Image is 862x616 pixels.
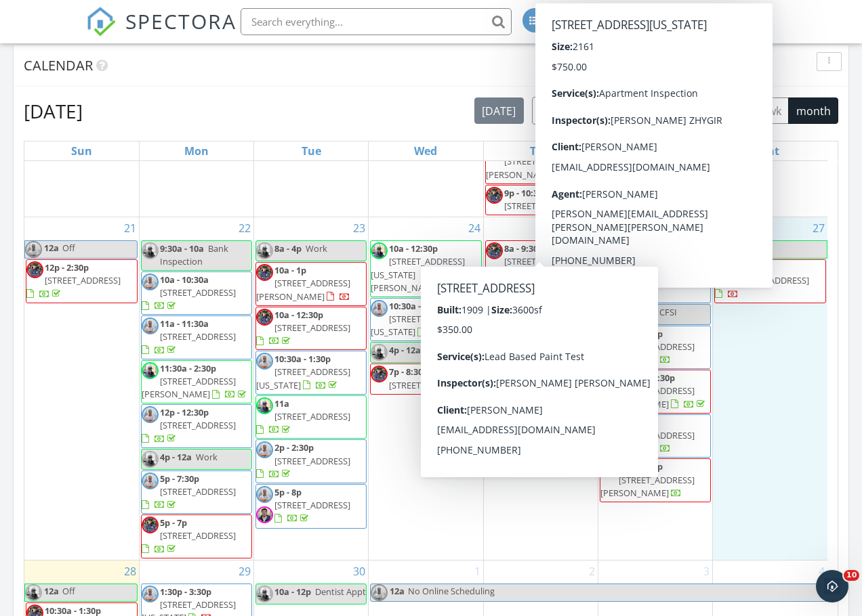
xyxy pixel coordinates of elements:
[255,262,367,306] a: 10a - 1p [STREET_ADDRESS][PERSON_NAME]
[306,242,327,255] span: Work
[236,560,253,582] a: Go to September 29, 2025
[274,586,311,598] span: 10a - 12p
[256,264,273,281] img: img_1465.jpg
[141,404,252,448] a: 12p - 12:30p [STREET_ADDRESS]
[196,451,218,463] span: Work
[486,155,580,180] span: [STREET_ADDRESS][PERSON_NAME]
[504,318,543,330] span: 2:30p - 5p
[619,416,658,428] span: 3p - 5:30p
[485,426,596,470] a: 6p - 8:30p [STREET_ADDRESS]
[600,474,695,499] span: [STREET_ADDRESS][PERSON_NAME]
[600,414,711,458] a: 3p - 5:30p [STREET_ADDRESS][US_STATE]
[486,428,503,445] img: img_58301.jpg
[182,141,211,160] a: Monday
[160,516,187,529] span: 5p - 7p
[486,274,503,291] img: img_1465.jpg
[706,97,752,124] button: cal wk
[486,384,593,422] a: 4:30p - 8p [STREET_ADDRESS][PERSON_NAME]
[713,217,827,560] td: Go to September 27, 2025
[274,264,306,276] span: 10a - 1p
[466,217,483,239] a: Go to September 24, 2025
[532,97,564,125] button: Previous month
[371,344,388,361] img: img_31691.jpg
[274,353,331,365] span: 10:30a - 1:30p
[600,241,617,258] img: img_31691.jpg
[844,570,859,581] span: 10
[86,18,237,47] a: SPECTORA
[371,366,388,382] img: img_1465.jpg
[600,340,695,366] span: [STREET_ADDRESS][US_STATE]
[632,8,757,22] div: [PERSON_NAME] ZHYGIR
[160,286,236,299] span: [STREET_ADDRESS]
[389,366,428,378] span: 7p - 8:30p
[619,274,695,286] span: [STREET_ADDRESS]
[504,363,536,375] span: 4p - 12a
[160,451,192,463] span: 4p - 12a
[370,240,481,297] a: 10a - 12:30p [STREET_ADDRESS][US_STATE][PERSON_NAME]
[255,351,367,395] a: 10:30a - 1:30p [STREET_ADDRESS][US_STATE]
[659,306,677,318] span: CFSI
[142,242,159,259] img: img_31691.jpg
[600,460,617,477] img: img_1465.jpg
[256,353,273,370] img: img_58301.jpg
[274,499,350,511] span: [STREET_ADDRESS]
[485,140,596,184] a: [STREET_ADDRESS][PERSON_NAME]
[504,187,548,199] span: 9p - 10:30p
[256,277,350,302] span: [STREET_ADDRESS][PERSON_NAME]
[425,344,447,356] span: Work
[759,141,782,160] a: Saturday
[371,300,388,317] img: img_58301.jpg
[810,217,827,239] a: Go to September 27, 2025
[142,516,236,554] a: 5p - 7p [STREET_ADDRESS]
[486,428,580,466] a: 6p - 8:30p [STREET_ADDRESS]
[160,406,209,418] span: 12p - 12:30p
[638,242,651,254] span: Off
[142,317,159,334] img: img_58301.jpg
[160,472,199,485] span: 5p - 7:30p
[619,460,663,472] span: 9p - 10:30p
[504,242,543,255] span: 8a - 9:30a
[142,406,236,444] a: 12p - 12:30p [STREET_ADDRESS]
[256,506,273,523] img: img_3042_portrait.jpg
[486,318,503,335] img: img_1465.jpg
[160,242,228,267] span: Bank Inspection
[299,141,324,160] a: Tuesday
[485,316,596,360] a: 2:30p - 5p [STREET_ADDRESS][PERSON_NAME]
[600,416,695,454] a: 3p - 5:30p [STREET_ADDRESS][US_STATE]
[540,363,562,375] span: Work
[142,451,159,468] img: img_31691.jpg
[504,287,580,299] span: [STREET_ADDRESS]
[236,217,253,239] a: Go to September 22, 2025
[504,274,548,286] span: 11a - 1:30p
[600,429,695,454] span: [STREET_ADDRESS][US_STATE]
[142,472,159,489] img: img_58301.jpg
[256,397,273,414] img: img_31691.jpg
[389,366,478,391] a: 7p - 8:30p [STREET_ADDRESS]
[25,241,42,258] img: img_58301.jpg
[580,217,598,239] a: Go to September 25, 2025
[600,372,707,410] a: 12:30p - 2:30p [STREET_ADDRESS][PERSON_NAME]
[26,259,138,303] a: 12p - 2:30p [STREET_ADDRESS]
[714,259,826,303] a: 1p - 4p [STREET_ADDRESS]
[26,261,43,278] img: img_1465.jpg
[254,217,369,560] td: Go to September 23, 2025
[600,372,617,389] img: img_1465.jpg
[350,560,368,582] a: Go to September 30, 2025
[43,241,60,258] span: 12a
[371,584,388,601] img: img_58301.jpg
[139,217,253,560] td: Go to September 22, 2025
[486,142,593,180] a: [STREET_ADDRESS][PERSON_NAME]
[600,261,617,278] img: img_58301.jpg
[486,187,503,204] img: img_1465.jpg
[160,362,216,374] span: 11:30a - 2:30p
[24,56,93,74] span: Calendar
[255,307,367,351] a: 10a - 12:30p [STREET_ADDRESS]
[274,309,323,321] span: 10a - 12:30p
[255,439,367,483] a: 2p - 2:30p [STREET_ADDRESS]
[142,472,236,510] a: 5p - 7:30p [STREET_ADDRESS]
[486,397,580,422] span: [STREET_ADDRESS][PERSON_NAME]
[256,309,273,326] img: img_1465.jpg
[474,97,524,124] button: [DATE]
[504,200,580,212] span: [STREET_ADDRESS]
[486,318,593,356] a: 2:30p - 5p [STREET_ADDRESS][PERSON_NAME]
